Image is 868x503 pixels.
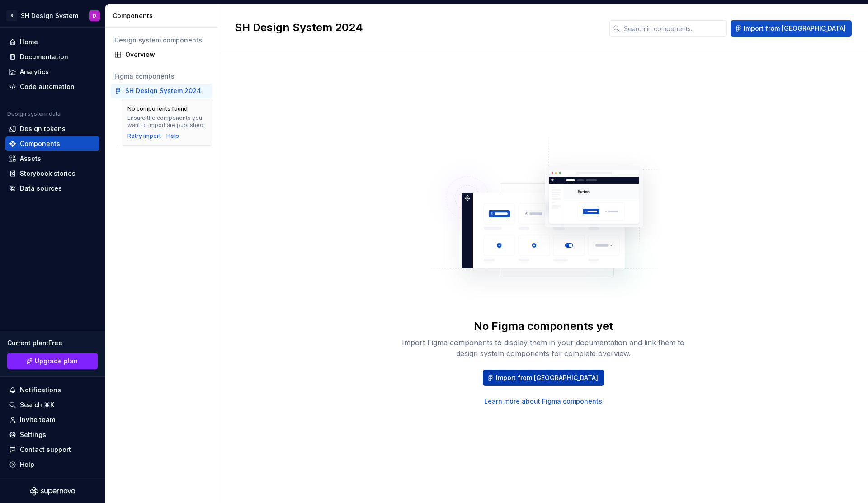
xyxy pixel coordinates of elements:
[5,166,99,181] a: Storybook stories
[620,20,727,37] input: Search in components...
[5,457,99,472] button: Help
[7,353,98,369] a: Upgrade plan
[20,82,75,91] div: Code automation
[21,11,78,20] div: SH Design System
[114,36,209,45] div: Design system components
[127,114,207,129] div: Ensure the components you want to import are published.
[114,72,209,81] div: Figma components
[744,24,846,33] span: Import from [GEOGRAPHIC_DATA]
[20,460,34,469] div: Help
[5,122,99,136] a: Design tokens
[20,169,75,178] div: Storybook stories
[5,80,99,94] a: Code automation
[5,35,99,49] a: Home
[20,67,49,76] div: Analytics
[5,50,99,64] a: Documentation
[5,398,99,412] button: Search ⌘K
[5,428,99,442] a: Settings
[5,442,99,457] button: Contact support
[483,370,604,386] button: Import from [GEOGRAPHIC_DATA]
[20,400,54,409] div: Search ⌘K
[20,154,41,163] div: Assets
[111,84,212,98] a: SH Design System 2024
[5,413,99,427] a: Invite team
[235,20,599,35] h2: SH Design System 2024
[166,132,179,140] a: Help
[496,373,598,382] span: Import from [GEOGRAPHIC_DATA]
[35,357,78,366] span: Upgrade plan
[20,445,71,454] div: Contact support
[111,47,212,62] a: Overview
[125,50,209,59] div: Overview
[20,139,60,148] div: Components
[20,385,61,395] div: Notifications
[2,6,103,25] button: SSH Design SystemD
[20,38,38,47] div: Home
[127,105,188,113] div: No components found
[20,52,68,61] div: Documentation
[113,11,214,20] div: Components
[484,397,602,406] a: Learn more about Figma components
[474,319,613,334] div: No Figma components yet
[5,151,99,166] a: Assets
[20,415,55,424] div: Invite team
[125,86,201,95] div: SH Design System 2024
[5,136,99,151] a: Components
[20,430,46,439] div: Settings
[731,20,852,37] button: Import from [GEOGRAPHIC_DATA]
[30,487,75,496] svg: Supernova Logo
[7,338,98,348] div: Current plan : Free
[93,12,96,19] div: D
[399,337,688,359] div: Import Figma components to display them in your documentation and link them to design system comp...
[5,65,99,79] a: Analytics
[20,184,62,193] div: Data sources
[7,110,61,118] div: Design system data
[5,181,99,196] a: Data sources
[5,383,99,397] button: Notifications
[6,10,17,21] div: S
[20,124,66,133] div: Design tokens
[127,132,161,140] button: Retry import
